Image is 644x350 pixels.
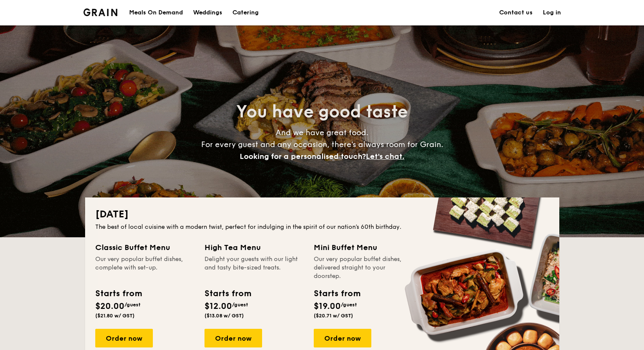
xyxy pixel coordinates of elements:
[205,313,244,319] span: ($13.08 w/ GST)
[95,242,194,253] div: Classic Buffet Menu
[124,302,141,308] span: /guest
[314,242,413,253] div: Mini Buffet Menu
[95,287,141,300] div: Starts from
[314,301,341,311] span: $19.00
[95,223,549,231] div: The best of local cuisine with a modern twist, perfect for indulging in the spirit of our nation’...
[314,255,413,281] div: Our very popular buffet dishes, delivered straight to your doorstep.
[314,287,360,300] div: Starts from
[314,329,371,347] div: Order now
[205,329,262,347] div: Order now
[95,329,153,347] div: Order now
[95,208,549,221] h2: [DATE]
[232,302,248,308] span: /guest
[205,242,304,253] div: High Tea Menu
[83,8,118,16] img: Grain
[205,255,304,281] div: Delight your guests with our light and tasty bite-sized treats.
[205,287,251,300] div: Starts from
[95,255,194,281] div: Our very popular buffet dishes, complete with set-up.
[314,313,353,319] span: ($20.71 w/ GST)
[95,301,124,311] span: $20.00
[95,313,135,319] span: ($21.80 w/ GST)
[341,302,357,308] span: /guest
[205,301,232,311] span: $12.00
[83,8,118,16] a: Logotype
[366,152,404,161] span: Let's chat.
